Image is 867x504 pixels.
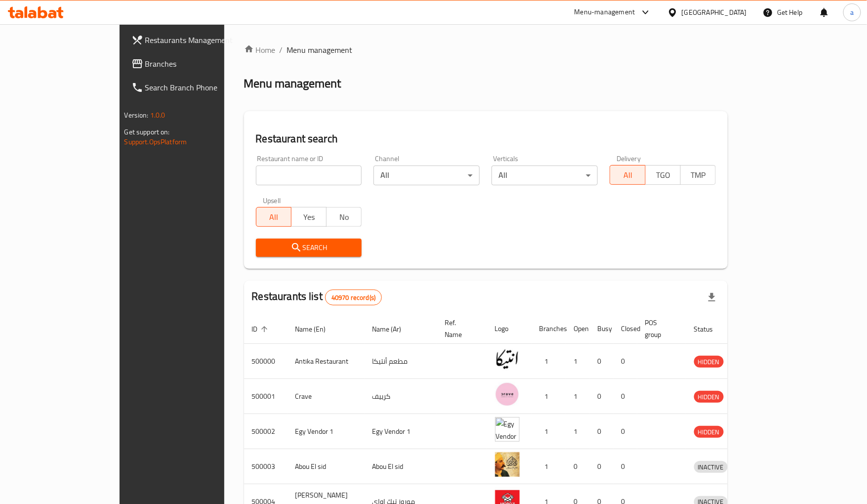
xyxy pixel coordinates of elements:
a: Search Branch Phone [124,76,264,99]
span: Name (Ar) [372,323,414,335]
th: Open [566,314,590,344]
span: Restaurants Management [145,34,256,46]
span: Get support on: [124,126,170,138]
button: TMP [680,165,716,185]
td: 1 [532,379,566,414]
td: 0 [590,414,614,449]
td: Antika Restaurant [288,344,365,379]
span: 1.0.0 [150,109,165,122]
li: / [280,44,283,56]
td: 500003 [244,449,288,484]
input: Search for restaurant name or ID.. [256,166,362,185]
span: All [260,210,288,224]
span: 40970 record(s) [326,293,381,302]
span: All [614,168,641,182]
td: 1 [566,379,590,414]
label: Delivery [617,155,641,162]
h2: Restaurant search [256,131,716,146]
td: 0 [614,414,637,449]
span: Yes [295,210,323,224]
div: All [492,166,598,185]
span: HIDDEN [694,356,724,368]
button: All [256,207,291,227]
td: Egy Vendor 1 [365,414,437,449]
img: Egy Vendor 1 [495,417,520,442]
button: Search [256,239,362,257]
label: Upsell [263,197,281,204]
td: 1 [532,449,566,484]
h2: Restaurants list [252,289,382,305]
div: [GEOGRAPHIC_DATA] [682,7,747,18]
td: Abou El sid [288,449,365,484]
img: Abou El sid [495,452,520,477]
img: Antika Restaurant [495,347,520,372]
div: Total records count [325,290,382,305]
td: 0 [590,449,614,484]
th: Closed [614,314,637,344]
td: 1 [566,344,590,379]
td: 0 [614,379,637,414]
div: Export file [700,286,724,309]
button: All [610,165,645,185]
span: Menu management [287,44,353,56]
div: All [373,166,480,185]
td: 500002 [244,414,288,449]
span: Status [694,323,726,335]
span: Search Branch Phone [145,82,256,93]
td: 0 [614,344,637,379]
button: TGO [645,165,681,185]
a: Restaurants Management [124,28,264,52]
td: Abou El sid [365,449,437,484]
td: Crave [288,379,365,414]
span: Name (En) [295,323,339,335]
div: Menu-management [575,6,635,18]
td: 0 [590,379,614,414]
a: Support.OpsPlatform [124,135,187,148]
span: Version: [124,109,149,122]
td: مطعم أنتيكا [365,344,437,379]
span: TMP [685,168,712,182]
span: HIDDEN [694,426,724,438]
td: 0 [566,449,590,484]
span: HIDDEN [694,391,724,403]
span: ID [252,323,271,335]
span: Search [264,242,354,254]
th: Branches [532,314,566,344]
button: No [326,207,362,227]
span: Ref. Name [445,317,475,340]
span: INACTIVE [694,462,728,473]
nav: breadcrumb [244,44,728,56]
span: a [850,7,854,18]
span: TGO [650,168,677,182]
td: 500000 [244,344,288,379]
button: Yes [291,207,327,227]
th: Busy [590,314,614,344]
td: 1 [532,344,566,379]
th: Logo [487,314,532,344]
span: POS group [645,317,674,340]
td: 500001 [244,379,288,414]
td: 0 [614,449,637,484]
a: Branches [124,52,264,76]
td: كرييف [365,379,437,414]
img: Crave [495,382,520,407]
span: No [330,210,358,224]
td: Egy Vendor 1 [288,414,365,449]
td: 1 [532,414,566,449]
span: Branches [145,58,256,70]
h2: Menu management [244,76,341,91]
td: 1 [566,414,590,449]
td: 0 [590,344,614,379]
